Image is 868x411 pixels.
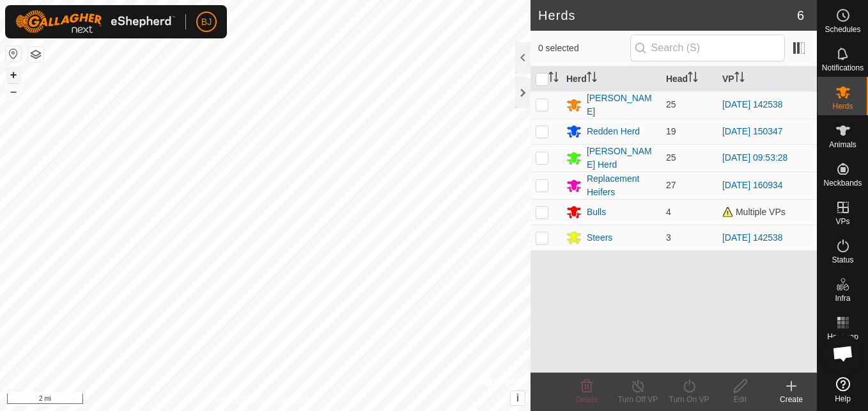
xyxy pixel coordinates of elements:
[835,218,849,225] span: VPs
[722,232,783,243] a: [DATE] 142538
[538,8,797,23] h2: Herds
[734,74,745,84] p-sorticon: Activate to sort
[722,180,783,190] a: [DATE] 160934
[6,46,21,61] button: Reset Map
[587,205,606,219] div: Bulls
[6,84,21,99] button: –
[587,125,640,138] div: Redden Herd
[511,391,525,405] button: i
[766,394,817,405] div: Create
[829,141,856,149] span: Animals
[278,394,316,406] a: Contact Us
[818,372,868,408] a: Help
[215,394,263,406] a: Privacy Policy
[835,294,850,302] span: Infra
[201,15,212,29] span: BJ
[661,67,717,92] th: Head
[666,180,676,190] span: 27
[827,333,858,341] span: Heatmap
[717,67,817,92] th: VP
[722,152,787,163] a: [DATE] 09:53:28
[688,74,698,84] p-sorticon: Activate to sort
[561,67,661,92] th: Herd
[832,102,853,110] span: Herds
[663,394,715,405] div: Turn On VP
[15,10,175,33] img: Gallagher Logo
[666,232,671,243] span: 3
[587,231,612,245] div: Steers
[666,99,676,109] span: 25
[824,334,862,373] div: Open chat
[722,99,783,109] a: [DATE] 142538
[576,395,598,404] span: Delete
[666,152,676,163] span: 25
[548,74,559,84] p-sorticon: Activate to sort
[587,145,656,172] div: [PERSON_NAME] Herd
[516,392,519,403] span: i
[722,207,786,217] span: Multiple VPs
[823,179,862,187] span: Neckbands
[587,74,597,84] p-sorticon: Activate to sort
[715,394,766,405] div: Edit
[666,207,671,217] span: 4
[825,26,860,33] span: Schedules
[587,172,656,199] div: Replacement Heifers
[28,47,43,62] button: Map Layers
[630,35,785,61] input: Search (S)
[538,42,630,55] span: 0 selected
[587,92,656,118] div: [PERSON_NAME]
[832,256,853,264] span: Status
[666,126,676,136] span: 19
[835,395,851,403] span: Help
[822,64,864,72] span: Notifications
[722,126,783,136] a: [DATE] 150347
[797,6,804,25] span: 6
[612,394,663,405] div: Turn Off VP
[6,67,21,83] button: +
